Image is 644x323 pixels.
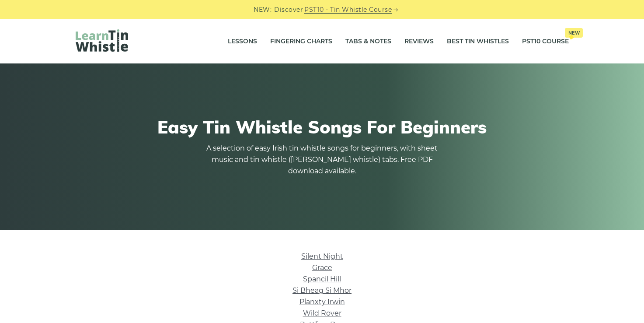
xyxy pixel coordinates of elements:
img: LearnTinWhistle.com [76,29,128,52]
a: Fingering Charts [270,31,332,53]
h1: Easy Tin Whistle Songs For Beginners [76,116,569,137]
a: PST10 CourseNew [522,31,569,53]
a: Grace [312,263,332,272]
a: Planxty Irwin [299,298,345,306]
p: A selection of easy Irish tin whistle songs for beginners, with sheet music and tin whistle ([PER... [204,143,440,177]
a: Best Tin Whistles [447,31,509,53]
a: Tabs & Notes [345,31,391,53]
span: New [565,28,583,38]
a: Reviews [404,31,434,53]
a: Spancil Hill [303,275,341,283]
a: Silent Night [301,252,343,260]
a: Lessons [228,31,257,53]
a: Wild Rover [303,309,341,317]
a: Si­ Bheag Si­ Mhor [292,286,352,295]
